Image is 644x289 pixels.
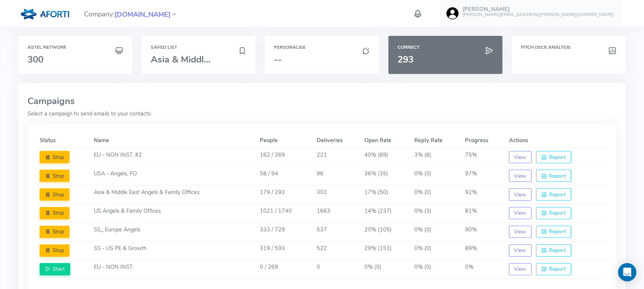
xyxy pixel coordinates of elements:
[411,133,462,148] th: Reply Rate
[411,185,462,204] td: 0% (0)
[361,222,411,241] td: 20% (105)
[27,110,617,118] p: Select a campaign to send emails to your contacts.
[314,222,361,241] td: 537
[509,151,532,163] button: View
[257,260,314,278] td: 0 / 269
[91,148,257,167] td: EU - NON INST. #2
[398,45,493,50] h6: Connect
[37,133,91,148] th: Status
[411,148,462,167] td: 3% (6)
[536,244,571,257] button: Report
[257,148,314,167] td: 162 / 269
[314,241,361,260] td: 522
[91,222,257,241] td: SS_ Europe Angels
[151,53,211,66] span: Asia & Middl...
[274,53,282,66] span: --
[361,185,411,204] td: 17% (50)
[536,151,571,163] button: Report
[257,222,314,241] td: 333 / 729
[462,167,506,185] td: 97%
[536,188,571,201] button: Report
[27,45,123,50] h6: Astel Network
[40,188,69,201] button: Stop
[462,133,506,148] th: Progress
[257,167,314,185] td: 58 / 94
[536,170,571,182] button: Report
[91,167,257,185] td: USA - Angels, FO
[411,167,462,185] td: 0% (0)
[314,148,361,167] td: 221
[40,151,69,163] button: Stop
[536,226,571,238] button: Report
[361,133,411,148] th: Open Rate
[411,204,462,223] td: 0% (3)
[257,185,314,204] td: 179 / 293
[506,133,607,148] th: Actions
[462,241,506,260] td: 89%
[361,204,411,223] td: 14% (237)
[618,263,636,281] div: Open Intercom Messenger
[462,260,506,278] td: 0%
[40,226,69,238] button: Stop
[114,10,171,20] span: [DOMAIN_NAME]
[462,148,506,167] td: 75%
[91,241,257,260] td: SS - US PE & Growth
[91,185,257,204] td: Asia & Middle East Angels & Family Offices
[314,204,361,223] td: 1663
[462,6,614,13] h5: [PERSON_NAME]
[257,241,314,260] td: 319 / 593
[314,260,361,278] td: 0
[361,167,411,185] td: 36% (35)
[114,10,171,19] a: [DOMAIN_NAME]
[40,207,69,219] button: Stop
[446,7,459,19] img: user-image
[91,204,257,223] td: US Angels & Family Offices
[509,263,532,275] button: View
[257,133,314,148] th: People
[314,133,361,148] th: Deliveries
[521,45,617,50] h6: Pitch Deck Analysis
[151,45,246,50] h6: Saved List
[91,260,257,278] td: EU - NON INST.
[536,263,571,275] button: Report
[40,244,69,257] button: Stop
[509,170,532,182] button: View
[314,167,361,185] td: 96
[411,222,462,241] td: 0% (0)
[274,45,370,50] h6: Personalise
[536,207,571,219] button: Report
[84,7,177,20] span: Company:
[40,170,69,182] button: Stop
[462,185,506,204] td: 92%
[40,263,70,275] button: Start
[314,185,361,204] td: 302
[462,204,506,223] td: 81%
[509,188,532,201] button: View
[27,53,43,66] span: 300
[462,12,614,17] h6: [PERSON_NAME][EMAIL_ADDRESS][PERSON_NAME][DOMAIN_NAME]
[398,53,414,66] span: 293
[91,133,257,148] th: Name
[509,207,532,219] button: View
[462,222,506,241] td: 90%
[509,226,532,238] button: View
[361,148,411,167] td: 40% (89)
[257,204,314,223] td: 1021 / 1740
[509,244,532,257] button: View
[361,241,411,260] td: 29% (151)
[411,260,462,278] td: 0% (0)
[27,96,617,106] h3: Campaigns
[361,260,411,278] td: 0% (0)
[411,241,462,260] td: 0% (0)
